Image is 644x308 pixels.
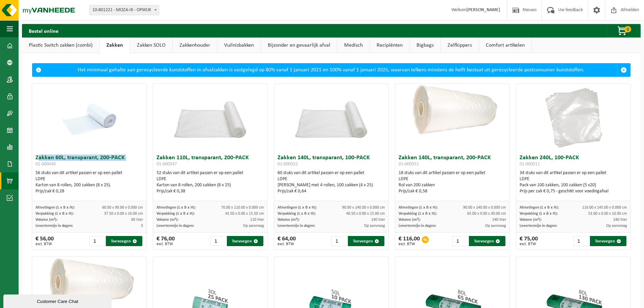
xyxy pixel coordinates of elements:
span: Volume (m³): [399,218,421,222]
span: Volume (m³): [157,218,178,222]
span: excl. BTW [157,242,175,246]
span: 3 [141,224,143,228]
span: 01-000430 [35,162,56,167]
span: Verpakking (L x B x H): [399,212,437,216]
span: Volume (m³): [520,218,542,222]
input: 1 [573,236,589,246]
span: 42.50 x 0.00 x 15.50 cm [225,212,264,216]
img: 01-000511 [540,84,607,151]
img: 01-000547 [153,84,267,141]
div: LDPE [520,176,627,182]
div: Pack van 100 zakken, 100 zakken (5 x20) [520,182,627,188]
div: 60 stuks van dit artikel passen er op een pallet [278,170,385,194]
div: Prijs/zak € 0,64 [278,188,385,194]
span: 01-000552 [278,162,298,167]
h3: Zakken 110L, transparant, 200-PACK [157,155,264,168]
span: Op aanvraag [243,224,264,228]
span: 40.50 x 0.00 x 15.00 cm [346,212,385,216]
iframe: chat widget [3,293,113,308]
a: Vuilnisbakken [217,38,261,53]
img: 01-000551 [395,84,509,141]
span: Afmetingen (L x B x H): [520,206,559,210]
span: Volume (m³): [35,218,57,222]
span: 10-801221 - MOZA-IK - OPWIJK [90,5,159,15]
div: Prijs/zak € 0,58 [399,188,506,194]
span: Op aanvraag [485,224,506,228]
div: € 76,00 [157,236,175,246]
h3: Zakken 240L, 100-PACK [520,155,627,168]
span: Afmetingen (L x B x H): [399,206,438,210]
a: Zakken [100,38,130,53]
a: Zakkenhouder [173,38,217,53]
div: € 64,00 [278,236,296,246]
a: Recipiënten [370,38,409,53]
div: Karton van 8 rollen, 200 zakken (8 x 25) [157,182,264,188]
div: 18 stuks van dit artikel passen er op een pallet [399,170,506,194]
a: Sluit melding [617,64,630,76]
input: 1 [210,236,226,246]
div: 52 stuks van dit artikel passen er op een pallet [157,170,264,194]
span: 10-801221 - MOZA-IK - OPWIJK [89,5,159,15]
span: 116.00 x 145.00 x 0.000 cm [582,206,627,210]
span: Op aanvraag [364,224,385,228]
div: € 116,00 [399,236,420,246]
span: 240 liter [613,218,627,222]
span: Afmetingen (L x B x H): [35,206,75,210]
span: 90.00 x 140.00 x 0.000 cm [463,206,506,210]
span: 65.00 x 0.00 x 30.00 cm [467,212,506,216]
div: Prijs/zak € 0,38 [157,188,264,194]
span: 70.00 x 110.00 x 0.000 cm [221,206,264,210]
a: Bijzonder en gevaarlijk afval [261,38,337,53]
span: Levertermijn in dagen: [157,224,194,228]
span: 60.00 x 90.00 x 0.000 cm [102,206,143,210]
span: 37.50 x 0.00 x 16.00 cm [104,212,143,216]
span: Verpakking (L x B x H): [157,212,195,216]
div: € 75,00 [520,236,538,246]
a: Medisch [337,38,369,53]
a: Comfort artikelen [479,38,531,53]
span: excl. BTW [520,242,538,246]
span: Volume (m³): [278,218,300,222]
input: 1 [89,236,105,246]
span: excl. BTW [35,242,54,246]
span: 60 liter [131,218,143,222]
span: 01-000511 [520,162,540,167]
span: 90.00 x 140.00 x 0.000 cm [342,206,385,210]
div: LDPE [399,176,506,182]
span: 01-000547 [157,162,177,167]
input: 1 [452,236,468,246]
span: Levertermijn in dagen: [35,224,73,228]
span: Afmetingen (L x B x H): [157,206,196,210]
span: 0 [624,26,631,32]
h3: Zakken 140L, transparant, 200-PACK [399,155,506,168]
strong: [PERSON_NAME] [467,7,500,13]
span: Levertermijn in dagen: [278,224,315,228]
span: 140 liter [371,218,385,222]
div: Prijs/zak € 0,28 [35,188,143,194]
a: Zelfkippers [441,38,479,53]
h3: Zakken 140L, transparant, 100-PACK [278,155,385,168]
h2: Bestel online [22,24,65,37]
span: Afmetingen (L x B x H): [278,206,317,210]
span: Verpakking (L x B x H): [35,212,74,216]
div: LDPE [35,176,143,182]
h3: Zakken 60L, transparant, 200-PACK [35,155,143,168]
button: Toevoegen [227,236,263,246]
input: 1 [331,236,347,246]
button: 0 [606,24,640,38]
div: Prijs per zak € 0,75 - geschikt voor voedingafval [520,188,627,194]
a: Bigbags [410,38,440,53]
div: Rol van 200 zakken [399,182,506,188]
img: 01-000430 [55,84,123,151]
div: LDPE [278,176,385,182]
div: LDPE [157,176,264,182]
button: Toevoegen [590,236,626,246]
img: 01-000552 [274,84,388,141]
div: [PERSON_NAME] met 4 rollen, 100 zakken (4 x 25) [278,182,385,188]
span: Levertermijn in dagen: [399,224,436,228]
span: Verpakking (L x B x H): [278,212,316,216]
div: Het minimaal gehalte aan gerecycleerde kunststoffen in afvalzakken is vastgelegd op 80% vanaf 1 j... [45,64,617,76]
span: excl. BTW [399,242,420,246]
div: 56 stuks van dit artikel passen er op een pallet [35,170,143,194]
